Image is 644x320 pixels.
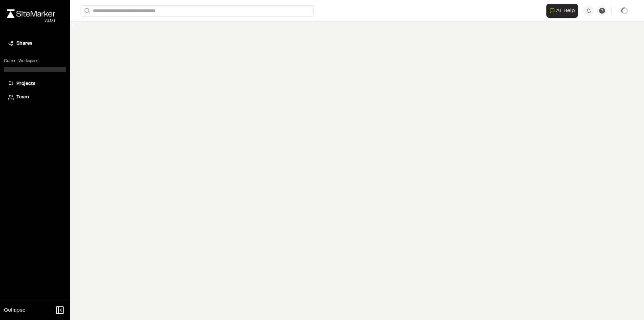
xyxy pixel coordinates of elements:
[4,306,25,314] span: Collapse
[8,80,62,88] a: Projects
[16,94,29,101] span: Team
[80,5,93,16] button: Search
[4,58,66,64] p: Current Workspace
[8,94,62,101] a: Team
[546,4,581,18] div: Open AI Assistant
[556,7,575,15] span: AI Help
[16,40,32,47] span: Shares
[8,40,62,47] a: Shares
[16,80,35,88] span: Projects
[7,18,55,24] div: Oh geez...please don't...
[7,9,55,18] img: rebrand.png
[546,4,578,18] button: Open AI Assistant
